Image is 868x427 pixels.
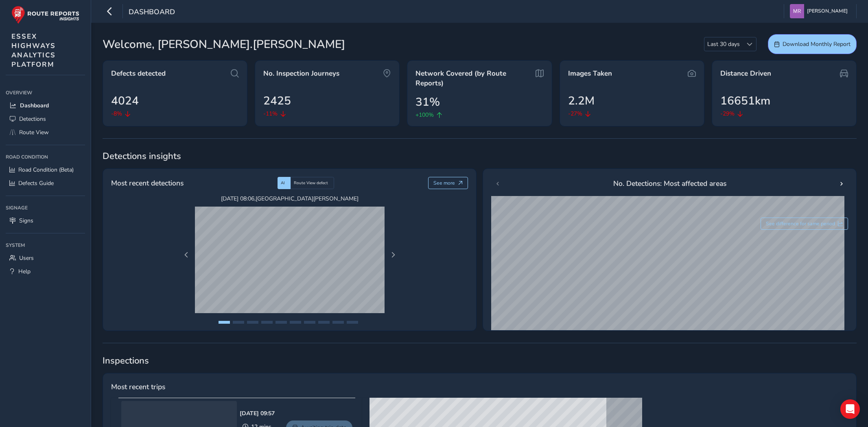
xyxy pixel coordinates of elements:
span: -29% [720,109,735,118]
span: 4024 [111,92,139,109]
button: Page 3 [247,321,258,324]
button: Page 8 [318,321,330,324]
span: AI [281,180,285,186]
button: Page 9 [332,321,344,324]
a: Defects Guide [6,176,85,190]
button: Previous Page [181,249,192,261]
div: Road Condition [6,151,85,163]
a: Signs [6,214,85,227]
div: AI [278,177,291,189]
img: rr logo [11,6,79,24]
div: Signage [6,202,85,214]
span: -8% [111,109,122,118]
a: Dashboard [6,99,85,112]
button: Page 2 [233,321,244,324]
span: Road Condition (Beta) [18,166,74,174]
span: Signs [19,217,33,224]
span: Defects detected [111,69,166,78]
span: Last 30 days [704,37,743,51]
span: Most recent detections [111,178,184,188]
button: Page 5 [275,321,287,324]
div: [DATE] 09:57 [240,410,275,417]
span: [DATE] 08:06 , [GEOGRAPHIC_DATA][PERSON_NAME] [195,195,385,203]
button: Page 4 [261,321,273,324]
span: Defects Guide [18,179,54,187]
a: Help [6,265,85,278]
span: 31% [415,94,440,111]
span: Welcome, [PERSON_NAME].[PERSON_NAME] [103,36,345,53]
span: Inspections [103,355,857,367]
span: No. Inspection Journeys [263,69,339,78]
span: Route View defect [294,180,328,186]
span: Route View [19,129,49,136]
button: See more [428,177,468,189]
span: See more [433,180,455,186]
span: Dashboard [129,7,175,18]
span: Network Covered (by Route Reports) [415,69,531,88]
span: Distance Driven [720,69,771,78]
button: Page 1 [219,321,230,324]
div: Route View defect [291,177,334,189]
span: [PERSON_NAME] [807,4,848,18]
a: Route View [6,126,85,139]
span: Images Taken [568,69,612,78]
span: -27% [568,109,582,118]
button: Page 10 [347,321,358,324]
button: Download Monthly Report [768,34,857,54]
a: Detections [6,112,85,126]
div: Open Intercom Messenger [840,399,860,419]
div: Overview [6,87,85,99]
span: Most recent trips [111,381,165,392]
button: See difference for same period [761,218,848,230]
span: Dashboard [20,102,49,109]
span: No. Detections: Most affected areas [613,178,726,189]
span: ESSEX HIGHWAYS ANALYTICS PLATFORM [11,32,56,69]
span: 2425 [263,92,291,109]
span: See difference for same period [766,220,835,227]
span: 2.2M [568,92,595,109]
span: -11% [263,109,278,118]
button: Page 7 [304,321,315,324]
span: Users [19,254,34,262]
div: System [6,239,85,251]
a: Users [6,251,85,265]
button: Page 6 [290,321,301,324]
img: diamond-layout [790,4,804,18]
button: [PERSON_NAME] [790,4,851,18]
a: Road Condition (Beta) [6,163,85,176]
span: +100% [415,111,434,119]
span: 16651km [720,92,770,109]
span: Download Monthly Report [783,40,851,48]
button: Next Page [387,249,399,261]
span: Help [18,268,31,275]
span: Detections [19,115,46,123]
span: Detections insights [103,150,857,162]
